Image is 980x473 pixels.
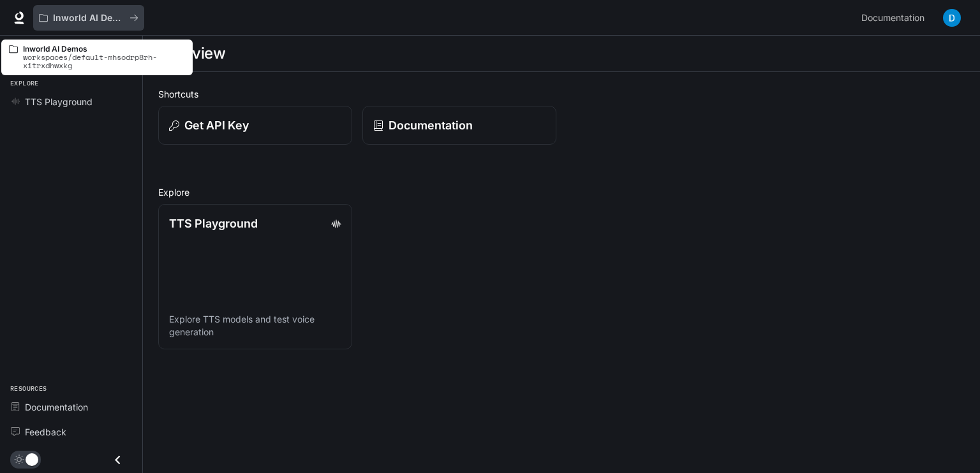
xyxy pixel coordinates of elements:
h2: Explore [158,186,965,199]
span: Dark mode toggle [26,452,38,466]
button: Close drawer [103,447,132,473]
img: User avatar [943,9,961,27]
span: Documentation [861,10,924,26]
a: Feedback [5,421,137,443]
a: TTS Playground [5,91,137,113]
p: Documentation [389,117,473,134]
p: Explore TTS models and test voice generation [169,313,341,338]
button: Get API Key [158,106,352,145]
a: Documentation [5,396,137,418]
span: Documentation [25,400,88,414]
p: Inworld AI Demos [53,13,124,24]
p: Get API Key [184,117,249,134]
h2: Shortcuts [158,87,965,101]
p: workspaces/default-mhsodrp8rh-xitrxdhwxkg [23,53,185,69]
span: Feedback [25,425,66,439]
p: TTS Playground [169,215,258,232]
span: TTS Playground [25,95,93,108]
a: Documentation [856,5,934,31]
a: TTS PlaygroundExplore TTS models and test voice generation [158,204,352,349]
button: All workspaces [33,5,144,31]
button: User avatar [939,5,965,31]
a: Documentation [362,106,556,145]
p: Inworld AI Demos [23,45,185,53]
